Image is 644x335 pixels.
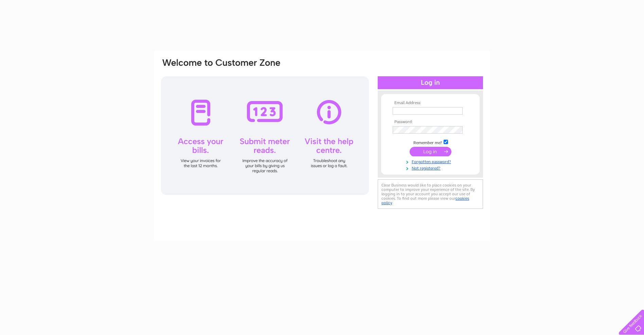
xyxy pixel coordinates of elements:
[378,179,483,209] div: Clear Business would like to place cookies on your computer to improve your experience of the sit...
[391,139,470,145] td: Remember me?
[391,101,470,105] th: Email Address:
[381,196,469,205] a: cookies policy
[393,164,470,171] a: Not registered?
[410,147,451,156] input: Submit
[391,120,470,124] th: Password:
[393,158,470,164] a: Forgotten password?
